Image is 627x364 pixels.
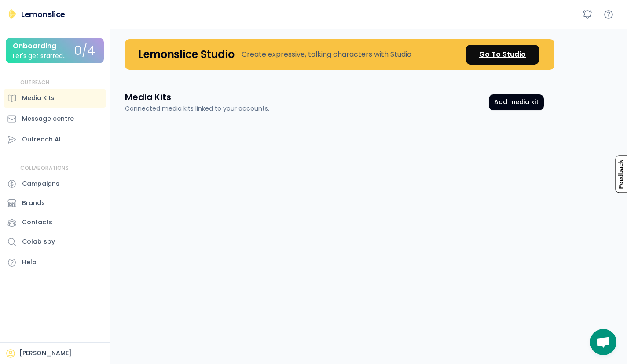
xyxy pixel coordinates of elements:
[13,53,67,59] div: Let's get started...
[22,258,37,267] div: Help
[22,94,55,103] div: Media Kits
[22,179,59,188] div: Campaigns
[22,237,55,246] div: Colab spy
[20,165,69,172] div: COLLABORATIONS
[20,79,50,86] div: OUTREACH
[590,329,616,355] a: Mở cuộc trò chuyện
[22,218,52,227] div: Contacts
[21,9,65,20] div: Lemonslice
[242,49,411,60] div: Create expressive, talking characters with Studio
[22,135,61,144] div: Outreach AI
[7,9,18,19] img: Lemonslice
[138,47,235,61] h4: Lemonslice Studio
[19,349,72,358] div: [PERSON_NAME]
[74,44,95,58] div: 0/4
[125,104,269,113] div: Connected media kits linked to your accounts.
[489,94,544,110] button: Add media kit
[125,91,171,103] h3: Media Kits
[22,114,74,123] div: Message centre
[479,49,526,60] div: Go To Studio
[22,198,45,208] div: Brands
[466,45,539,65] a: Go To Studio
[13,42,56,50] div: Onboarding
